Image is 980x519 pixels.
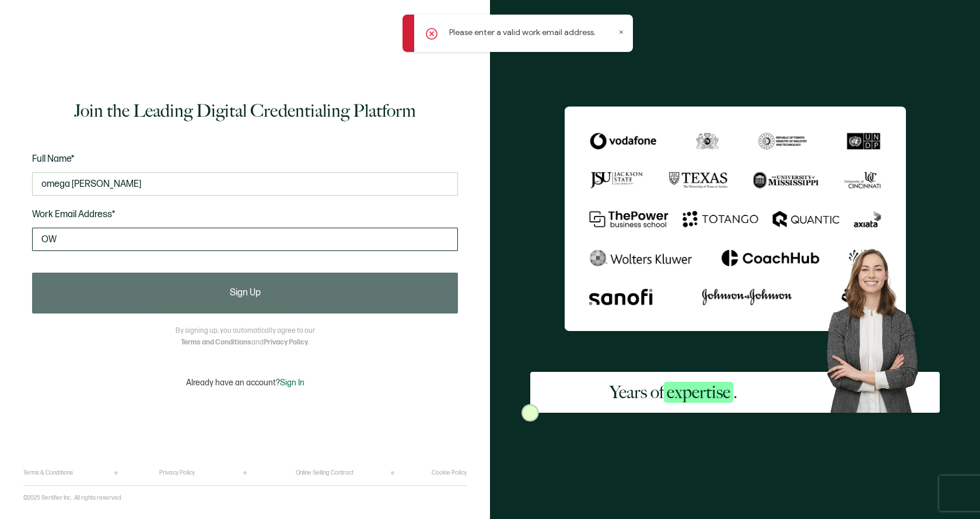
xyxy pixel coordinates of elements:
[32,154,75,165] span: Full Name*
[449,26,596,39] p: Please enter a valid work email address.
[23,494,123,501] p: ©2025 Sertifier Inc.. All rights reserved.
[32,273,458,314] button: Sign Up
[230,288,261,298] span: Sign Up
[181,338,251,347] a: Terms and Conditions
[32,172,458,196] input: Jane Doe
[264,338,308,347] a: Privacy Policy
[521,404,539,422] img: Sertifier Signup
[817,241,940,413] img: Sertifier Signup - Years of <span class="strong-h">expertise</span>. Hero
[432,469,467,476] a: Cookie Policy
[186,378,304,388] p: Already have an account?
[32,228,458,251] input: Enter your work email address
[159,469,195,476] a: Privacy Policy
[32,209,116,220] span: Work Email Address*
[610,381,737,404] h2: Years of .
[565,106,906,332] img: Sertifier Signup - Years of <span class="strong-h">expertise</span>.
[176,325,315,349] p: By signing up, you automatically agree to our and .
[296,469,353,476] a: Online Selling Contract
[280,378,304,388] span: Sign In
[74,99,416,123] h1: Join the Leading Digital Credentialing Platform
[23,469,73,476] a: Terms & Conditions
[664,382,733,403] span: expertise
